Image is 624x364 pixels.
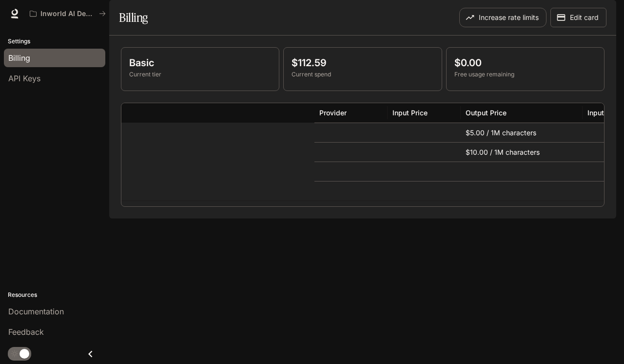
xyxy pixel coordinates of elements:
[392,109,428,117] div: Input Price
[119,8,148,27] h1: Billing
[25,4,110,23] button: All workspaces
[454,70,596,79] p: Free usage remaining
[459,8,546,27] button: Increase rate limits
[129,70,271,79] p: Current tier
[461,123,583,142] div: $5.00 / 1M characters
[292,55,433,70] p: $112.59
[550,8,606,27] button: Edit card
[466,109,507,117] div: Output Price
[587,109,604,117] div: Input
[461,142,583,162] div: $10.00 / 1M characters
[319,109,347,117] div: Provider
[454,55,596,70] p: $0.00
[40,10,95,18] p: Inworld AI Demos
[292,70,433,79] p: Current spend
[129,55,271,70] p: Basic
